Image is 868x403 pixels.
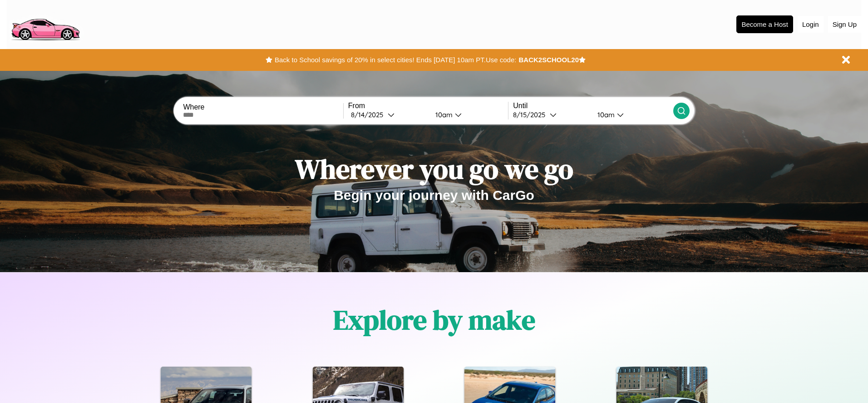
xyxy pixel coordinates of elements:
label: Where [183,103,343,111]
h1: Explore by make [333,301,535,338]
label: Until [513,102,673,110]
button: 10am [590,110,673,119]
div: 8 / 14 / 2025 [351,110,388,119]
button: Login [798,16,824,33]
button: 8/14/2025 [348,110,428,119]
button: Become a Host [736,15,793,33]
div: 10am [431,110,455,119]
b: BACK2SCHOOL20 [518,56,579,64]
label: From [348,102,508,110]
div: 8 / 15 / 2025 [513,110,550,119]
button: Sign Up [828,16,861,33]
div: 10am [593,110,617,119]
img: logo [7,5,84,43]
button: 10am [428,110,508,119]
button: Back to School savings of 20% in select cities! Ends [DATE] 10am PT.Use code: [272,54,518,66]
